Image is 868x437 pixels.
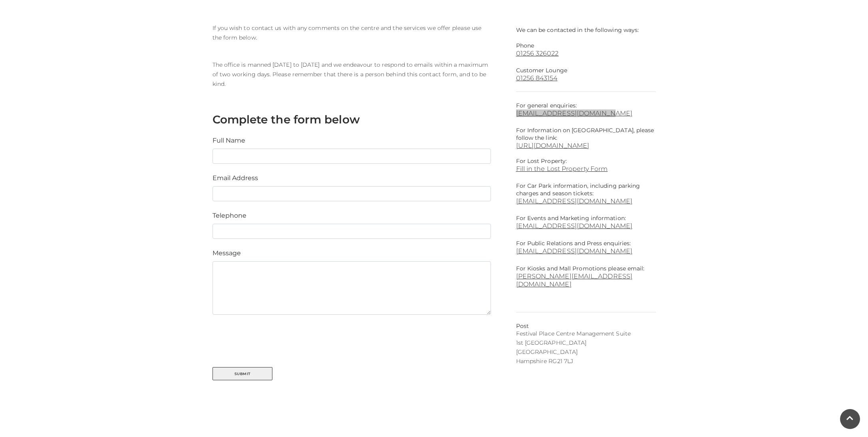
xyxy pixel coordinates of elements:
[516,127,656,142] p: For Information on [GEOGRAPHIC_DATA], please follow the link:
[516,42,656,50] p: Phone
[516,358,656,365] p: Hampshire RG21 7LJ
[516,67,656,74] p: Customer Lounge
[213,136,245,145] label: Full Name
[516,197,656,205] a: [EMAIL_ADDRESS][DOMAIN_NAME]
[516,157,656,165] p: For Lost Property:
[213,211,246,220] label: Telephone
[516,182,656,197] p: For Car Park information, including parking charges and season tickets:
[213,113,491,126] h3: Complete the form below
[516,50,656,57] a: 01256 326022
[516,74,656,82] a: 01256 843154
[516,272,633,288] a: [PERSON_NAME][EMAIL_ADDRESS][DOMAIN_NAME]
[516,102,656,117] p: For general enquiries:
[516,23,656,34] p: We can be contacted in the following ways:
[516,222,633,230] a: [EMAIL_ADDRESS][DOMAIN_NAME]
[213,324,333,355] iframe: Widget containing checkbox for hCaptcha security challenge
[516,339,656,347] p: 1st [GEOGRAPHIC_DATA]
[213,173,258,183] label: Email Address
[213,248,241,258] label: Message
[516,322,656,330] p: Post
[516,330,656,338] p: Festival Place Centre Management Suite
[213,23,491,42] p: If you wish to contact us with any comments on the centre and the services we offer please use th...
[516,215,656,230] p: For Events and Marketing information:
[516,265,656,288] p: For Kiosks and Mall Promotions please email:
[213,367,272,380] button: Submit
[516,142,590,149] a: [URL][DOMAIN_NAME]
[516,109,656,117] a: [EMAIL_ADDRESS][DOMAIN_NAME]
[213,60,491,89] p: The office is manned [DATE] to [DATE] and we endeavour to respond to emails within a maximum of t...
[516,247,633,255] a: [EMAIL_ADDRESS][DOMAIN_NAME]
[516,240,656,255] p: For Public Relations and Press enquiries:
[516,348,656,356] p: [GEOGRAPHIC_DATA]
[516,165,656,173] a: Fill in the Lost Property Form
